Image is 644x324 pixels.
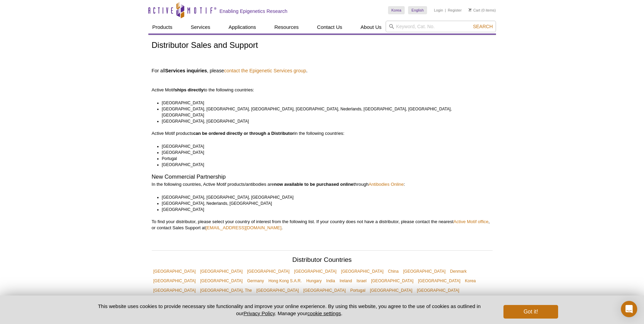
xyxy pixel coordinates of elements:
a: Hungary [305,276,323,286]
li: [GEOGRAPHIC_DATA] [162,100,486,106]
a: [GEOGRAPHIC_DATA] [415,286,461,295]
a: Login [434,8,443,13]
a: Antibodies Online [369,182,404,187]
h2: Enabling Epigenetics Research [220,8,288,14]
a: [GEOGRAPHIC_DATA] [292,267,338,276]
span: Search [473,24,493,29]
strong: can be ordered directly or through a Distributor [193,131,294,136]
a: Denmark [448,267,468,276]
li: [GEOGRAPHIC_DATA], [GEOGRAPHIC_DATA], [GEOGRAPHIC_DATA] [162,194,486,200]
a: Services [187,21,215,34]
a: [GEOGRAPHIC_DATA] [368,286,414,295]
a: Hong Kong S.A.R. [267,276,303,286]
a: [GEOGRAPHIC_DATA] [307,295,353,305]
a: Portugal [349,286,367,295]
p: Active Motif to the following countries: [152,75,493,93]
a: Korea [463,276,477,286]
a: Israel [355,276,368,286]
a: [GEOGRAPHIC_DATA] [214,295,259,305]
button: Got it! [503,305,558,319]
p: In the following countries, Active Motif products/antibodies are through : [152,181,493,187]
a: About Us [356,21,386,34]
p: This website uses cookies to provide necessary site functionality and improve your online experie... [86,303,493,317]
a: [GEOGRAPHIC_DATA] [260,295,306,305]
div: Open Intercom Messenger [621,301,637,317]
img: Your Cart [468,8,472,12]
a: Cart [468,8,480,13]
a: Products [148,21,177,34]
a: [GEOGRAPHIC_DATA] [339,267,385,276]
a: [GEOGRAPHIC_DATA] [354,295,400,305]
li: | [445,6,446,14]
li: [GEOGRAPHIC_DATA], [GEOGRAPHIC_DATA], [GEOGRAPHIC_DATA], [GEOGRAPHIC_DATA], Nederlands, [GEOGRAPH... [162,106,486,118]
a: Applications [224,21,260,34]
li: [GEOGRAPHIC_DATA] [162,149,486,156]
a: [GEOGRAPHIC_DATA] [199,267,244,276]
button: Search [471,23,495,30]
li: (0 items) [468,6,496,14]
strong: ships directly [175,87,204,92]
a: Germany [245,276,265,286]
a: [GEOGRAPHIC_DATA], The [199,286,254,295]
a: Korea [388,6,405,14]
a: China [386,267,400,276]
a: contact the Epigenetic Services group [224,68,306,74]
p: To find your distributor, please select your country of interest from the following list. If your... [152,219,493,231]
li: [GEOGRAPHIC_DATA], Nederlands, [GEOGRAPHIC_DATA] [162,200,486,206]
a: India [325,276,337,286]
a: Spain [199,295,213,305]
p: Active Motif products in the following countries: [152,130,493,137]
li: Portugal [162,156,486,162]
a: [GEOGRAPHIC_DATA] [301,286,347,295]
a: Privacy Policy [243,310,275,316]
h2: Distributor Countries [152,257,493,265]
a: [GEOGRAPHIC_DATA] [152,276,198,286]
h2: New Commercial Partnership [152,174,493,180]
a: Contact Us [313,21,346,34]
li: [GEOGRAPHIC_DATA] [162,143,486,149]
strong: now available to be purchased online [274,182,353,187]
a: [GEOGRAPHIC_DATA] [255,286,300,295]
h1: Distributor Sales and Support [152,41,493,51]
li: [GEOGRAPHIC_DATA] [162,162,486,168]
a: [GEOGRAPHIC_DATA] [416,276,462,286]
h4: For all , please . [152,68,493,74]
strong: Services inquiries [165,68,207,73]
a: [GEOGRAPHIC_DATA] [199,276,244,286]
a: Resources [270,21,303,34]
a: [GEOGRAPHIC_DATA] [152,295,198,305]
a: [GEOGRAPHIC_DATA] [152,286,198,295]
a: [GEOGRAPHIC_DATA] [402,267,447,276]
button: cookie settings [307,310,341,316]
li: [GEOGRAPHIC_DATA], [GEOGRAPHIC_DATA] [162,118,486,124]
a: [GEOGRAPHIC_DATA] [245,267,291,276]
a: [EMAIL_ADDRESS][DOMAIN_NAME] [206,225,282,230]
a: Ireland [338,276,354,286]
a: [GEOGRAPHIC_DATA] [401,295,447,305]
input: Keyword, Cat. No. [386,21,496,32]
li: [GEOGRAPHIC_DATA] [162,206,486,213]
a: [GEOGRAPHIC_DATA] [369,276,415,286]
a: [GEOGRAPHIC_DATA] [152,267,198,276]
a: Active Motif office [454,219,489,224]
a: Register [448,8,462,13]
a: English [408,6,427,14]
